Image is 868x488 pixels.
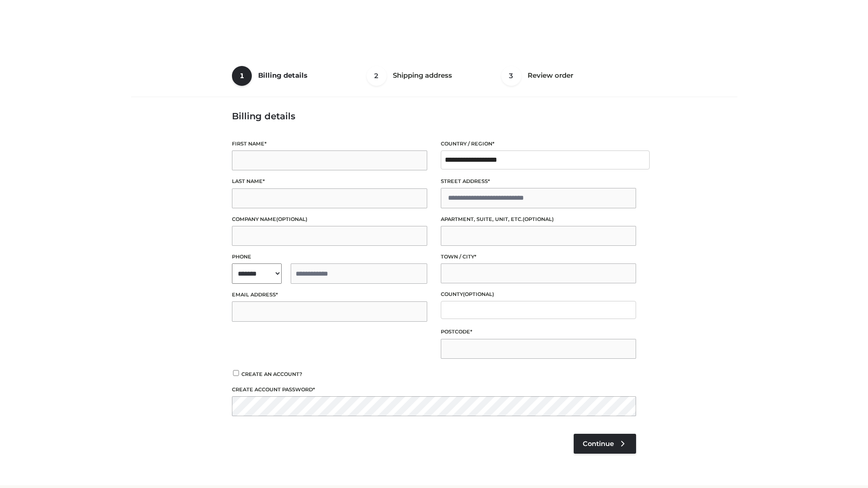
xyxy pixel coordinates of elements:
span: Create an account? [241,371,302,377]
label: Postcode [441,328,636,336]
label: First name [232,140,427,148]
label: Company name [232,215,427,224]
span: (optional) [523,216,554,222]
label: Country / Region [441,140,636,148]
span: Review order [528,71,573,80]
h3: Billing details [232,111,636,122]
span: Billing details [258,71,307,80]
a: Continue [574,434,636,454]
label: Town / City [441,253,636,261]
label: Last name [232,177,427,186]
label: Apartment, suite, unit, etc. [441,215,636,224]
input: Create an account? [232,370,240,376]
label: Create account password [232,385,636,394]
span: Continue [583,440,614,448]
label: Phone [232,253,427,261]
span: (optional) [463,291,494,297]
label: Email address [232,291,427,299]
span: 1 [232,66,252,86]
span: Shipping address [393,71,452,80]
span: (optional) [276,216,307,222]
span: 3 [501,66,521,86]
label: Street address [441,177,636,186]
label: County [441,290,636,299]
span: 2 [367,66,387,86]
